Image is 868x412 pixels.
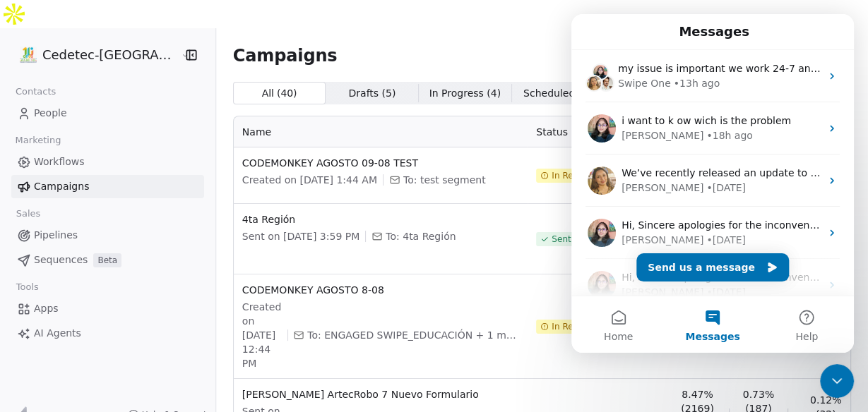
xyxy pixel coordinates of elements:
span: Home [32,317,61,327]
span: Marketing [9,130,67,151]
span: AI Agents [34,326,81,341]
span: To: ENGAGED SWIPE_EDUCACIÓN + 1 more [307,328,519,342]
button: Send us a message [65,239,218,267]
span: i want to k ow wich is the problem [50,101,220,112]
span: Tools [10,277,44,298]
span: [PERSON_NAME] ArtecRobo 7 Nuevo Formulario [242,387,519,401]
img: IMAGEN%2010%20A%C3%83%C2%91OS.png [20,47,37,63]
span: Help [224,317,246,327]
a: Campaigns [11,175,204,198]
div: • 18h ago [135,114,181,129]
span: Created on [DATE] 1:44 AM [242,173,377,187]
div: [PERSON_NAME] [50,166,132,181]
a: SequencesBeta [11,248,204,272]
span: CODEMONKEY AGOSTO 09-08 TEST [242,156,519,170]
span: To: test segment [403,173,486,187]
iframe: Intercom live chat [820,364,854,398]
iframe: Intercom live chat [571,14,854,353]
span: In Review [552,170,593,181]
span: Workflows [34,154,85,169]
span: In Review [552,321,593,332]
div: [PERSON_NAME] [50,219,132,234]
span: People [34,106,67,121]
button: Cedetec-[GEOGRAPHIC_DATA] [17,43,170,67]
span: To: 4ta Región [386,229,456,243]
th: Status [528,116,669,147]
span: Contacts [9,81,62,102]
span: Sent on [DATE] 3:59 PM [242,229,359,243]
span: Cedetec-[GEOGRAPHIC_DATA] [42,46,177,64]
img: Profile image for Mrinal [16,205,44,233]
button: Help [189,282,283,339]
div: • 13h ago [102,62,148,77]
div: Swipe One [47,62,100,77]
span: Drafts ( 5 ) [348,86,396,101]
div: [PERSON_NAME] [50,271,132,286]
span: Sequences [34,253,88,267]
th: Name [234,116,528,147]
div: • [DATE] [135,271,174,286]
span: Pipelines [34,228,78,243]
img: Profile image for Harinder [16,152,44,181]
span: Campaigns [233,45,338,65]
a: Workflows [11,150,204,174]
div: • [DATE] [135,219,174,234]
span: Sent [552,234,571,245]
span: Messages [114,317,168,327]
span: Sales [10,203,47,224]
span: Scheduled ( 0 ) [523,86,593,101]
span: Apps [34,301,59,316]
span: Campaigns [34,179,89,194]
span: In Progress ( 4 ) [429,86,501,101]
span: Created on [DATE] 12:44 PM [242,300,282,370]
div: [PERSON_NAME] [50,114,132,129]
a: Pipelines [11,224,204,247]
button: Messages [94,282,188,339]
span: CODEMONKEY AGOSTO 8-08 [242,283,519,297]
div: • [DATE] [135,166,174,181]
img: Profile image for Mrinal [16,257,44,285]
a: People [11,102,204,125]
a: Apps [11,297,204,320]
span: 4ta Región [242,212,519,226]
span: Beta [93,253,121,267]
a: AI Agents [11,322,204,345]
img: Profile image for Mrinal [16,100,44,128]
